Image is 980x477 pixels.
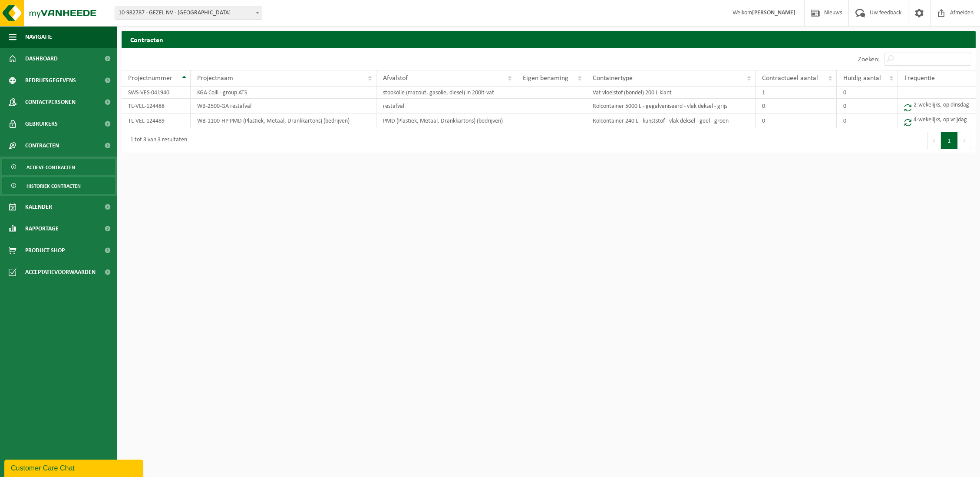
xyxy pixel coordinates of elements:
[191,87,376,99] td: KGA Colli - group ATS
[898,99,976,113] td: 2-wekelijks, op dinsdag
[376,87,516,99] td: stookolie (mazout, gasolie, diesel) in 200lt-vat
[26,178,81,194] span: Historiek contracten
[122,87,191,99] td: SWS-VES-041940
[383,75,408,82] span: Afvalstof
[25,261,96,283] span: Acceptatievoorwaarden
[927,132,941,149] button: Previous
[25,91,76,113] span: Contactpersonen
[837,113,898,128] td: 0
[25,113,58,135] span: Gebruikers
[25,26,52,48] span: Navigatie
[837,99,898,113] td: 0
[25,196,52,218] span: Kalender
[4,458,145,477] iframe: chat widget
[756,99,837,113] td: 0
[25,240,65,261] span: Product Shop
[122,99,191,113] td: TL-VEL-124488
[958,132,971,149] button: Next
[115,7,262,20] span: 10-982787 - GEZEL NV - BUGGENHOUT
[26,159,75,176] span: Actieve contracten
[756,113,837,128] td: 0
[593,75,633,82] span: Containertype
[25,218,59,240] span: Rapportage
[2,177,115,194] a: Historiek contracten
[122,31,976,48] h2: Contracten
[128,75,172,82] span: Projectnummer
[197,75,233,82] span: Projectnaam
[25,135,59,157] span: Contracten
[762,75,818,82] span: Contractueel aantal
[376,99,516,113] td: restafval
[752,10,795,16] strong: [PERSON_NAME]
[126,133,187,148] div: 1 tot 3 van 3 resultaten
[376,113,516,128] td: PMD (Plastiek, Metaal, Drankkartons) (bedrijven)
[115,7,262,19] span: 10-982787 - GEZEL NV - BUGGENHOUT
[756,87,837,99] td: 1
[122,113,191,128] td: TL-VEL-124489
[858,56,880,63] label: Zoeken:
[941,132,958,149] button: 1
[843,75,881,82] span: Huidig aantal
[523,75,568,82] span: Eigen benaming
[586,87,755,99] td: Vat vloeistof (bondel) 200 L klant
[898,113,976,128] td: 4-wekelijks, op vrijdag
[586,113,755,128] td: Rolcontainer 240 L - kunststof - vlak deksel - geel - groen
[837,87,898,99] td: 0
[191,113,376,128] td: WB-1100-HP PMD (Plastiek, Metaal, Drankkartons) (bedrijven)
[2,159,115,175] a: Actieve contracten
[586,99,755,113] td: Rolcontainer 5000 L - gegalvaniseerd - vlak deksel - grijs
[191,99,376,113] td: WB-2500-GA restafval
[904,75,935,82] span: Frequentie
[25,48,58,70] span: Dashboard
[25,70,76,91] span: Bedrijfsgegevens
